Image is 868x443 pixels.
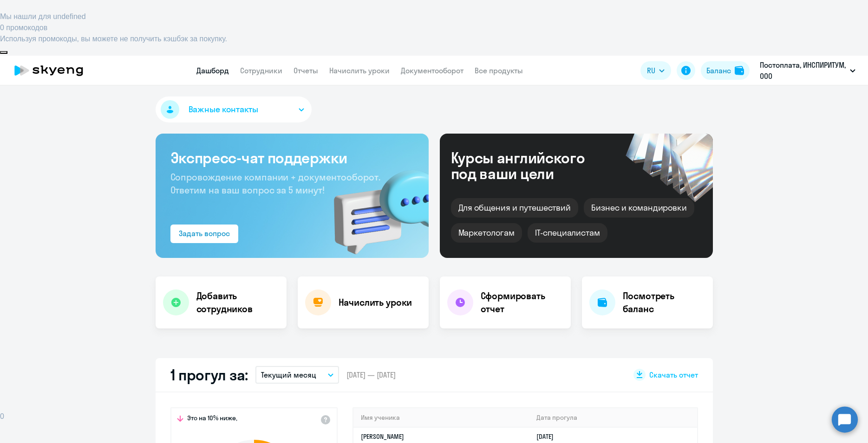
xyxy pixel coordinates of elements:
[294,66,318,75] a: Отчеты
[255,366,339,384] button: Текущий месяц
[156,96,312,122] button: Важные контакты
[339,296,412,309] h4: Начислить уроки
[240,66,282,75] a: Сотрудники
[529,408,697,427] th: Дата прогула
[170,148,414,167] h3: Экспресс-чат поддержки
[475,66,523,75] a: Все продукты
[735,66,744,75] img: balance
[179,228,230,239] div: Задать вопрос
[584,198,694,218] div: Бизнес и командировки
[170,366,248,384] h2: 1 прогул за:
[353,408,529,427] th: Имя ученика
[706,65,731,76] div: Баланс
[481,289,563,315] h4: Сформировать отчет
[401,66,463,75] a: Документооборот
[755,59,860,82] button: Постоплата, ИНСПИРИТУМ, ООО
[451,223,522,243] div: Маркетологам
[196,66,229,75] a: Дашборд
[528,223,607,243] div: IT-специалистам
[361,432,404,441] a: [PERSON_NAME]
[170,225,238,243] button: Задать вопрос
[640,61,671,80] button: RU
[760,59,846,82] p: Постоплата, ИНСПИРИТУМ, ООО
[649,370,698,380] span: Скачать отчет
[701,61,750,80] button: Балансbalance
[623,289,705,315] h4: Посмотреть баланс
[536,432,561,441] a: [DATE]
[320,154,429,258] img: bg-img
[647,65,655,76] span: RU
[451,198,579,218] div: Для общения и путешествий
[170,171,380,196] span: Сопровождение компании + документооборот. Ответим на ваш вопрос за 5 минут!
[187,414,237,425] span: Это на 10% ниже,
[261,369,316,380] p: Текущий месяц
[329,66,390,75] a: Начислить уроки
[196,289,279,315] h4: Добавить сотрудников
[451,150,610,181] div: Курсы английского под ваши цели
[189,103,258,116] span: Важные контакты
[346,370,396,380] span: [DATE] — [DATE]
